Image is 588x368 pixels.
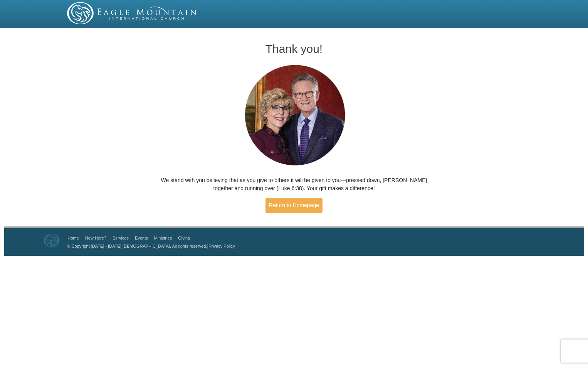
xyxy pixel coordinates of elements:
img: Eagle Mountain International Church [44,234,59,247]
a: Home [68,236,79,240]
a: Events [135,236,148,240]
p: | [65,242,235,250]
h1: Thank you! [151,42,437,55]
a: New Here? [85,236,106,240]
p: We stand with you believing that as you give to others it will be given to you—pressed down, [PER... [151,176,437,192]
a: Ministries [154,236,172,240]
img: Pastors George and Terri Pearsons [237,62,351,169]
img: EMIC [67,2,197,24]
a: Services [113,236,129,240]
a: © Copyright [DATE] - [DATE] [DEMOGRAPHIC_DATA]. All rights reserved. [67,244,207,248]
a: Return to Homepage [265,198,323,213]
a: Giving [178,236,190,240]
a: Privacy Policy [208,244,235,248]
